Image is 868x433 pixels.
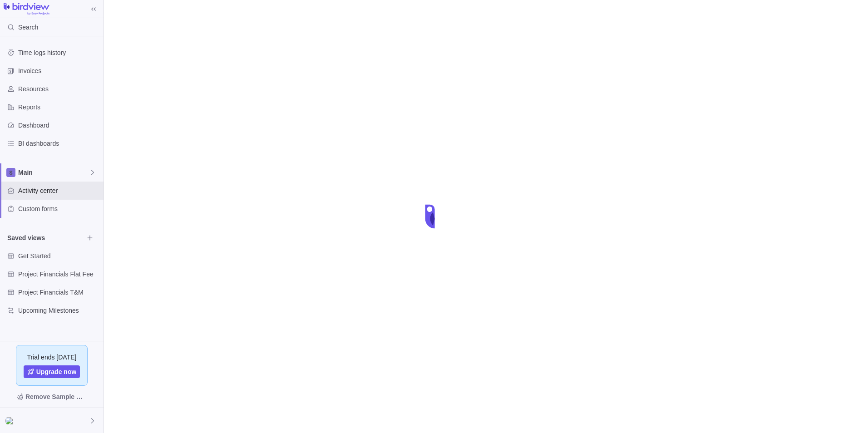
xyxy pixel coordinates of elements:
[18,103,100,112] span: Reports
[27,353,77,362] span: Trial ends [DATE]
[18,270,100,279] span: Project Financials Flat Fee
[24,365,80,378] a: Upgrade now
[18,84,100,93] span: Resources
[36,367,77,376] span: Upgrade now
[4,3,49,15] img: logo
[84,231,96,244] span: Browse views
[416,198,452,235] div: loading
[18,66,100,75] span: Invoices
[18,288,100,297] span: Project Financials T&M
[18,204,100,213] span: Custom forms
[18,121,100,130] span: Dashboard
[18,168,89,177] span: Main
[25,391,87,402] span: Remove Sample Data
[7,233,84,242] span: Saved views
[18,48,100,57] span: Time logs history
[7,389,96,404] span: Remove Sample Data
[18,139,100,148] span: BI dashboards
[5,417,16,424] img: Show
[18,186,100,195] span: Activity center
[18,23,38,32] span: Search
[18,306,100,315] span: Upcoming Milestones
[5,415,16,426] div: Jessica Spooner
[18,251,100,261] span: Get Started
